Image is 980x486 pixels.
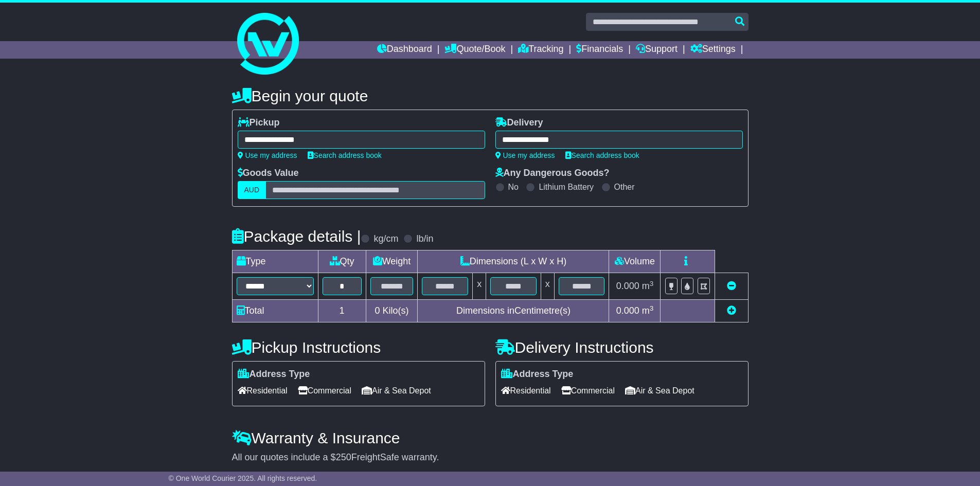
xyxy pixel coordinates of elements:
a: Search address book [565,151,639,159]
label: AUD [238,181,266,199]
td: Dimensions (L x W x H) [418,250,609,273]
a: Financials [576,41,623,59]
label: Goods Value [238,168,299,179]
a: Use my address [238,151,297,159]
td: Qty [318,250,366,273]
a: Add new item [727,305,736,316]
span: m [642,305,654,316]
sup: 3 [650,304,654,312]
label: Address Type [238,369,310,380]
a: Quote/Book [444,41,505,59]
span: Air & Sea Depot [625,383,694,399]
span: Commercial [561,383,615,399]
a: Tracking [518,41,563,59]
label: Delivery [495,117,543,129]
label: Lithium Battery [539,182,594,192]
label: kg/cm [373,233,398,245]
td: Total [232,300,318,322]
a: Search address book [308,151,382,159]
td: Type [232,250,318,273]
label: Other [614,182,635,192]
span: 0 [375,305,380,316]
label: lb/in [416,233,433,245]
h4: Pickup Instructions [232,339,485,356]
a: Remove this item [727,281,736,291]
h4: Package details | [232,228,361,245]
span: 0.000 [616,305,639,316]
a: Settings [690,41,736,59]
label: No [508,182,519,192]
td: Weight [366,250,418,273]
h4: Begin your quote [232,87,749,104]
h4: Delivery Instructions [495,339,749,356]
span: Commercial [298,383,351,399]
label: Pickup [238,117,280,129]
span: Air & Sea Depot [362,383,431,399]
span: 250 [336,452,351,462]
label: Address Type [501,369,574,380]
span: Residential [501,383,551,399]
td: Volume [609,250,661,273]
h4: Warranty & Insurance [232,429,749,446]
label: Any Dangerous Goods? [495,168,610,179]
td: Kilo(s) [366,300,418,322]
td: x [541,273,554,300]
div: All our quotes include a $ FreightSafe warranty. [232,452,749,463]
a: Use my address [495,151,555,159]
td: Dimensions in Centimetre(s) [418,300,609,322]
a: Support [636,41,678,59]
span: Residential [238,383,288,399]
a: Dashboard [377,41,432,59]
td: 1 [318,300,366,322]
td: x [473,273,486,300]
span: 0.000 [616,281,639,291]
span: © One World Courier 2025. All rights reserved. [169,474,317,482]
span: m [642,281,654,291]
sup: 3 [650,280,654,287]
